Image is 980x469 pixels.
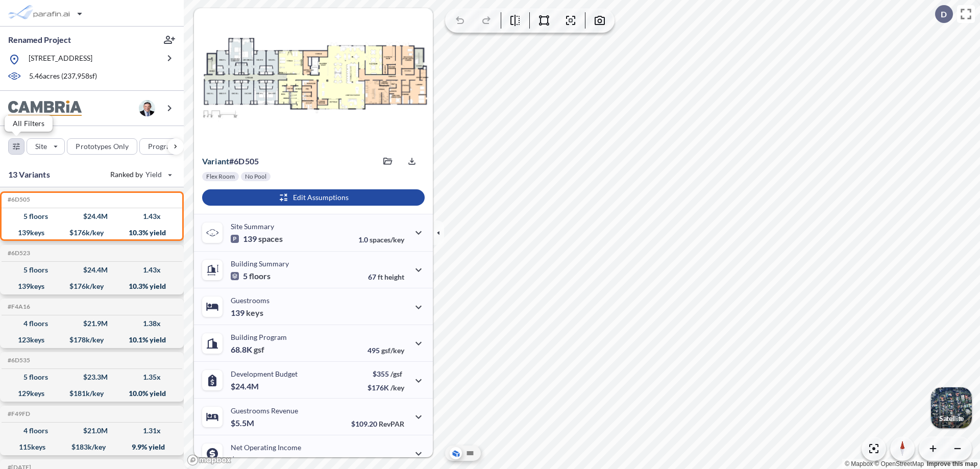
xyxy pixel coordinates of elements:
span: spaces [258,234,283,244]
button: Aerial View [450,447,462,459]
p: Prototypes Only [76,141,129,152]
button: Edit Assumptions [202,189,425,206]
p: $109.20 [351,419,404,428]
button: Site Plan [464,447,476,459]
span: /key [390,383,404,392]
p: Building Summary [231,259,289,268]
p: Guestrooms Revenue [231,406,298,415]
p: $5.5M [231,418,256,428]
p: [STREET_ADDRESS] [29,53,92,66]
button: Site [27,138,65,155]
p: # 6d505 [202,156,259,166]
p: All Filters [13,119,44,128]
p: Development Budget [231,369,298,378]
button: Switcher ImageSatellite [931,387,972,428]
p: $355 [367,369,404,378]
a: OpenStreetMap [874,460,924,467]
p: Renamed Project [8,34,71,45]
p: Net Operating Income [231,443,301,452]
a: Mapbox [845,460,873,467]
img: BrandImage [8,101,82,116]
button: Prototypes Only [67,138,137,155]
button: Ranked by Yield [102,166,179,183]
p: D [941,10,947,19]
p: $176K [367,383,404,392]
h5: Click to copy the code [6,410,30,417]
p: Site [35,141,47,152]
p: Site Summary [231,222,274,231]
span: /gsf [390,369,402,378]
span: RevPAR [379,419,404,428]
p: $2.5M [231,455,256,465]
img: Switcher Image [931,387,972,428]
p: 13 Variants [8,168,50,181]
p: Edit Assumptions [293,192,349,203]
span: gsf [254,344,264,355]
span: Variant [202,156,229,166]
span: height [384,273,404,281]
p: 1.0 [358,235,404,244]
h5: Click to copy the code [6,357,30,364]
p: 67 [368,273,404,281]
span: Yield [145,169,162,180]
p: 5 [231,271,271,281]
button: Program [139,138,194,155]
img: user logo [139,100,155,116]
span: spaces/key [370,235,404,244]
a: Improve this map [927,460,977,467]
p: 68.8K [231,344,264,355]
a: Mapbox homepage [187,454,232,466]
p: Building Program [231,333,287,341]
p: 495 [367,346,404,355]
h5: Click to copy the code [6,303,30,310]
p: 139 [231,234,283,244]
p: Flex Room [206,172,235,181]
span: floors [249,271,271,281]
p: 139 [231,308,263,318]
p: Guestrooms [231,296,269,305]
span: gsf/key [381,346,404,355]
p: Program [148,141,177,152]
span: keys [246,308,263,318]
h5: Click to copy the code [6,250,30,257]
h5: Click to copy the code [6,196,30,203]
span: margin [382,456,404,465]
span: ft [378,273,383,281]
p: 5.46 acres ( 237,958 sf) [29,71,97,82]
p: No Pool [245,172,266,181]
p: $24.4M [231,381,260,391]
p: Satellite [939,414,964,423]
p: 45.0% [361,456,404,465]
